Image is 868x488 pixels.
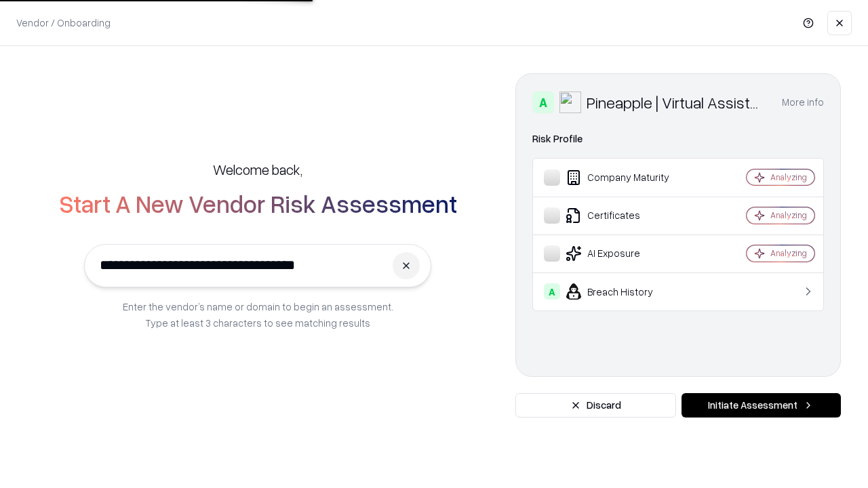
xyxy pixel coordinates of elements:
[515,393,676,418] button: Discard
[544,283,560,300] div: A
[16,16,111,30] p: Vendor / Onboarding
[559,91,581,113] img: Pineapple | Virtual Assistant Agency
[213,160,302,179] h5: Welcome back,
[587,91,766,113] div: Pineapple | Virtual Assistant Agency
[682,393,841,418] button: Initiate Assessment
[544,283,706,300] div: Breach History
[782,90,824,115] button: More info
[770,171,807,183] div: Analyzing
[770,209,807,221] div: Analyzing
[59,190,457,217] h2: Start A New Vendor Risk Assessment
[544,169,706,186] div: Company Maturity
[770,247,807,259] div: Analyzing
[544,245,706,262] div: AI Exposure
[123,298,393,331] p: Enter the vendor’s name or domain to begin an assessment. Type at least 3 characters to see match...
[532,91,554,113] div: A
[532,131,824,147] div: Risk Profile
[544,207,706,224] div: Certificates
